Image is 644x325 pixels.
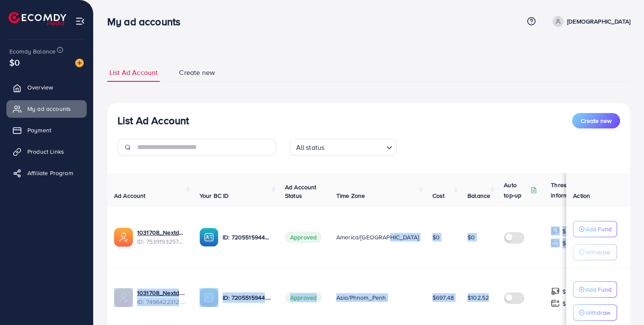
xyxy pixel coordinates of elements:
span: $0 [432,233,440,242]
img: ic-ba-acc.ded83a64.svg [200,288,218,307]
span: Approved [285,232,322,243]
span: Overview [27,83,53,92]
a: Product Links [6,143,87,160]
span: America/[GEOGRAPHIC_DATA] [336,233,419,242]
span: Payment [27,126,51,134]
span: Cost [432,191,445,200]
span: $0 [468,233,475,242]
p: Threshold information [551,180,593,200]
span: Asia/Phnom_Penh [336,293,386,302]
div: <span class='underline'>1031708_Nextday_TTS</span></br>7539193257029550098 [137,228,186,246]
p: Auto top-up [504,180,529,200]
img: ic-ba-acc.ded83a64.svg [200,228,218,247]
a: 1031708_Nextday [137,289,186,297]
button: Add Fund [573,281,617,298]
button: Withdraw [573,244,617,260]
img: top-up amount [551,287,560,296]
div: <span class='underline'>1031708_Nextday</span></br>7496422312066220048 [137,289,186,306]
input: Search for option [327,140,382,154]
span: Create new [581,116,612,125]
a: 1031708_Nextday_TTS [137,228,186,237]
p: Withdraw [585,307,610,318]
a: Payment [6,122,87,139]
span: Affiliate Program [27,169,73,177]
span: Approved [285,292,322,303]
span: List Ad Account [109,68,158,78]
h3: My ad accounts [107,15,187,28]
span: Product Links [27,147,64,156]
span: Time Zone [336,191,365,200]
span: Ad Account Status [285,183,317,200]
button: Withdraw [573,304,617,321]
span: ID: 7539193257029550098 [137,237,186,246]
span: All status [294,141,326,154]
p: ID: 7205515944947466242 [223,292,271,303]
p: Add Fund [585,224,612,234]
img: top-up amount [551,299,560,308]
a: My ad accounts [6,100,87,117]
a: [DEMOGRAPHIC_DATA] [549,16,630,27]
button: Add Fund [573,221,617,237]
iframe: Chat [608,286,638,319]
img: ic-ads-acc.e4c84228.svg [114,228,133,247]
h3: List Ad Account [118,114,189,127]
p: ID: 7205515944947466242 [223,232,271,242]
img: logo [9,12,66,25]
span: Ecomdy Balance [9,47,56,56]
span: $0 [9,56,20,69]
span: $102.52 [468,293,489,302]
span: Your BC ID [200,191,229,200]
span: Balance [468,191,490,200]
p: Add Fund [585,284,612,295]
a: Overview [6,79,87,96]
img: menu [75,16,85,26]
span: $697.48 [432,293,454,302]
img: ic-ads-acc.e4c84228.svg [114,288,133,307]
span: ID: 7496422312066220048 [137,298,186,306]
button: Create new [572,113,620,128]
span: My ad accounts [27,104,71,113]
img: image [75,59,84,67]
div: Search for option [290,139,397,156]
img: top-up amount [551,239,560,247]
span: Create new [179,68,215,78]
p: [DEMOGRAPHIC_DATA] [567,16,630,27]
img: top-up amount [551,227,560,236]
span: Ad Account [114,191,146,200]
a: Affiliate Program [6,164,87,182]
p: Withdraw [585,247,610,257]
span: Action [573,191,590,200]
